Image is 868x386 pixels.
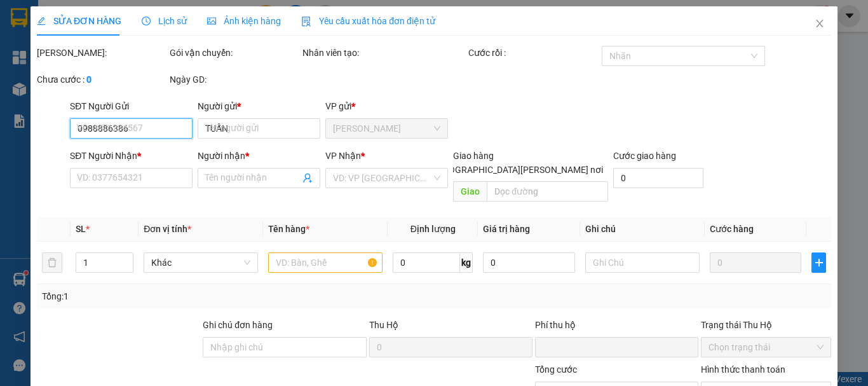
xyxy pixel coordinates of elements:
[709,338,824,357] span: Chọn trạng thái
[333,119,440,138] span: Cao Tốc
[812,258,825,268] span: plus
[701,318,831,332] div: Trạng thái Thu Hộ
[468,46,599,60] div: Cước rồi :
[203,337,366,357] input: Ghi chú đơn hàng
[580,217,705,242] th: Ghi chú
[42,289,336,303] div: Tổng: 1
[70,99,193,113] div: SĐT Người Gửi
[198,149,320,163] div: Người nhận
[198,99,320,113] div: Người gửi
[487,181,607,202] input: Dọc đường
[70,149,193,163] div: SĐT Người Nhận
[301,16,435,26] span: Yêu cầu xuất hóa đơn điện tử
[142,16,187,26] span: Lịch sử
[207,16,281,26] span: Ảnh kiện hàng
[811,252,826,273] button: plus
[613,168,703,188] input: Cước giao hàng
[170,46,300,60] div: Gói vận chuyển:
[613,151,675,161] label: Cước giao hàng
[170,72,300,86] div: Ngày GD:
[453,151,494,161] span: Giao hàng
[429,163,607,177] span: [GEOGRAPHIC_DATA][PERSON_NAME] nơi
[37,72,167,86] div: Chưa cước :
[76,224,86,234] span: SL
[203,320,273,330] label: Ghi chú đơn hàng
[802,6,837,42] button: Close
[151,253,250,272] span: Khác
[207,17,216,25] span: picture
[86,74,92,85] b: 0
[325,99,448,113] div: VP gửi
[37,16,121,26] span: SỬA ĐƠN HÀNG
[301,17,311,27] img: icon
[710,252,801,273] input: 0
[142,17,151,25] span: clock-circle
[268,224,309,234] span: Tên hàng
[144,224,191,234] span: Đơn vị tính
[483,224,530,234] span: Giá trị hàng
[42,252,62,273] button: delete
[535,318,698,337] div: Phí thu hộ
[268,252,383,273] input: VD: Bàn, Ghế
[460,252,473,273] span: kg
[302,173,313,183] span: user-add
[37,46,167,60] div: [PERSON_NAME]:
[815,18,825,29] span: close
[585,252,700,273] input: Ghi Chú
[302,46,466,60] div: Nhân viên tạo:
[710,224,754,234] span: Cước hàng
[535,364,577,375] span: Tổng cước
[325,151,361,161] span: VP Nhận
[37,17,46,25] span: edit
[701,364,785,375] label: Hình thức thanh toán
[410,224,455,234] span: Định lượng
[453,181,487,202] span: Giao
[369,320,398,330] span: Thu Hộ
